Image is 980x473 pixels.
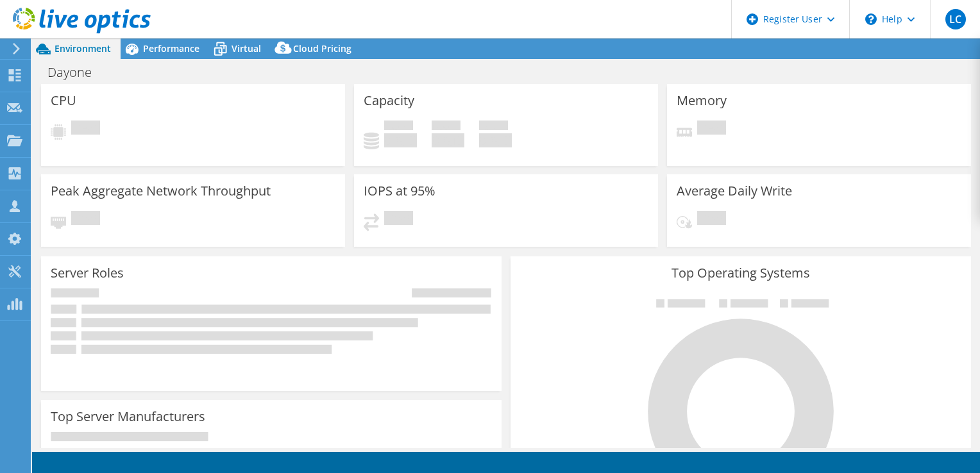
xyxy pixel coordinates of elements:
span: Pending [71,211,100,228]
h3: Capacity [364,94,414,108]
span: Used [384,120,413,133]
h4: 0 GiB [432,133,464,147]
span: Virtual [232,42,261,54]
span: Pending [697,120,726,138]
h3: Server Roles [51,266,124,280]
span: Performance [143,42,199,54]
span: Pending [71,120,100,138]
h3: IOPS at 95% [364,184,435,198]
h3: Peak Aggregate Network Throughput [51,184,271,198]
h3: CPU [51,94,76,108]
span: Environment [55,42,111,54]
h4: 0 GiB [384,133,417,147]
svg: \n [865,13,877,25]
h4: 0 GiB [479,133,512,147]
h3: Average Daily Write [677,184,792,198]
h3: Top Server Manufacturers [51,410,205,424]
span: Pending [384,211,413,228]
span: Free [432,120,460,133]
span: Total [479,120,508,133]
h1: Dayone [42,65,112,79]
span: LC [945,9,966,29]
span: Pending [697,211,726,228]
h3: Top Operating Systems [520,266,961,280]
span: Cloud Pricing [293,42,351,54]
h3: Memory [677,94,727,108]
